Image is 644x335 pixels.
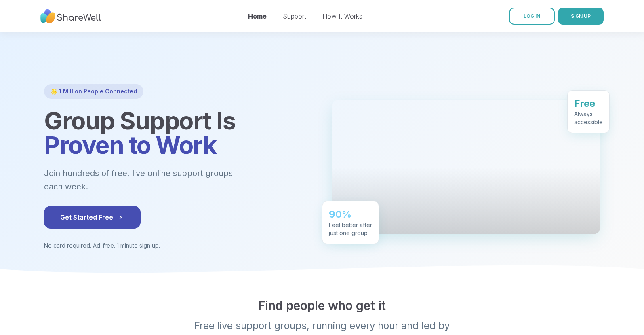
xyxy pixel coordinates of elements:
span: SIGN UP [571,13,591,19]
img: ShareWell Nav Logo [40,5,101,28]
a: How It Works [322,12,362,20]
div: 🌟 1 Million People Connected [44,84,143,99]
button: SIGN UP [558,8,604,25]
div: Free [574,97,603,110]
div: Always accessible [574,110,603,126]
span: LOG IN [524,13,540,19]
div: Feel better after just one group [329,221,372,237]
span: Get Started Free [60,212,124,222]
span: Proven to Work [44,130,216,159]
h1: Group Support Is [44,108,312,157]
h2: Find people who get it [44,298,600,313]
a: Home [248,12,267,20]
button: Get Started Free [44,206,141,229]
div: 90% [329,208,372,221]
p: Join hundreds of free, live online support groups each week. [44,167,277,193]
a: Support [283,12,306,20]
p: No card required. Ad-free. 1 minute sign up. [44,242,312,250]
a: LOG IN [509,8,555,25]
